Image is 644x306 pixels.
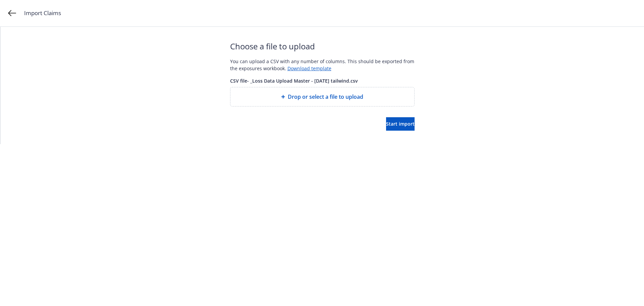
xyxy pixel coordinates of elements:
div: Drop or select a file to upload [230,87,415,106]
span: Import Claims [24,9,61,17]
a: Download template [287,65,331,72]
span: Drop or select a file to upload [288,93,363,101]
span: Start import [386,121,415,127]
span: Choose a file to upload [230,40,415,52]
div: You can upload a CSV with any number of columns. This should be exported from the exposures workb... [230,58,415,72]
span: CSV file - _Loss Data Upload Master - [DATE] tailwind.csv [230,77,415,84]
button: Start import [386,117,415,131]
